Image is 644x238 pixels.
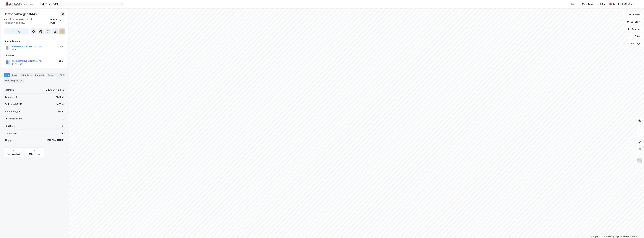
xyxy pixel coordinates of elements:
[613,2,634,6] div: Tor-[PERSON_NAME]
[7,153,20,155] div: Kommunekart
[5,138,13,142] div: Tinglyst
[629,40,643,46] button: Tags
[59,73,65,77] div: ESG
[5,2,33,6] img: cushman-wakefield-realkapital-logo.202ea83816669bd177139c58696a8fa1.svg
[11,73,19,77] div: Eiere
[628,33,643,39] button: Filter
[46,88,64,92] div: 3326-81-10-0-0
[4,73,10,77] div: Info
[47,138,64,142] div: [PERSON_NAME]
[61,124,64,128] div: Nei
[623,12,643,18] button: Bokmerker
[12,63,23,65] div: 950 721 731
[5,110,20,113] div: Eiendomstype
[20,79,23,82] div: 5
[58,59,63,63] div: 100%
[61,131,64,135] div: Nei
[629,224,644,238] div: Kontrollprogram for chat
[4,39,65,43] div: Hjemmelshaver
[5,124,15,128] div: Punktleie
[55,103,64,106] div: 2 465 ㎡
[615,235,630,238] a: Improve this map
[46,73,58,77] div: Bygg
[4,28,29,34] button: Tag
[600,2,605,6] div: Bolig
[58,45,63,48] div: 100%
[582,2,593,6] div: Mine Tags
[591,235,599,238] a: Mapbox
[29,153,40,155] div: Miljøstatus
[4,79,24,83] div: Transaksjoner
[571,2,576,6] div: Kart
[44,2,121,6] input: Søk på adresse, matrikkel, gårdeiere, leietakere eller personer
[34,73,45,77] div: Datasett
[5,131,16,135] div: Festegrunn
[5,88,15,92] div: Matrikkel
[20,73,33,77] div: Leietakere
[5,95,17,99] div: Tomteareal
[4,12,37,16] div: Hemsedalsvegen 3440
[629,224,644,238] iframe: Chat Widget
[12,48,23,51] div: 950 721 731
[625,26,643,32] button: Analyse
[4,18,50,25] div: 3560, [GEOGRAPHIC_DATA], [GEOGRAPHIC_DATA]
[625,19,643,25] button: Datasett
[637,157,643,163] img: Z
[53,74,56,77] div: 2
[58,110,64,113] div: Hotell
[5,103,22,106] div: Bruksareal (BRA)
[600,235,614,238] a: OpenStreetMap
[63,117,64,120] div: 0
[4,54,65,57] div: Gårdeiere
[50,18,65,25] div: Hemsedal, 81/10
[5,117,22,120] div: Antall leietakere
[55,95,64,99] div: 7 350 ㎡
